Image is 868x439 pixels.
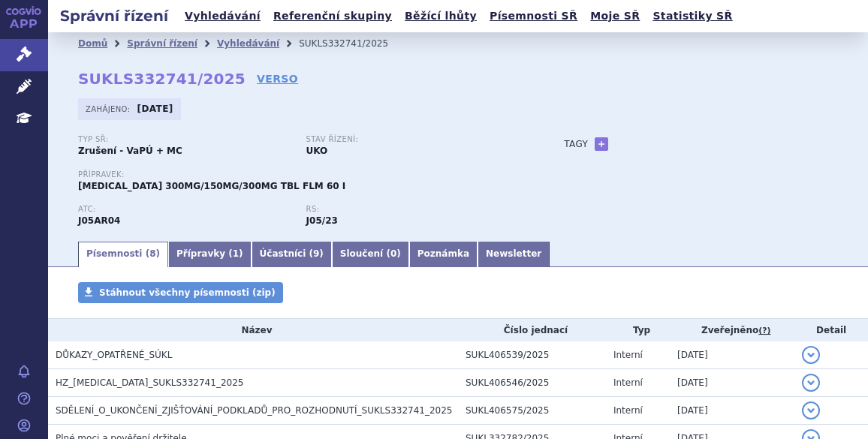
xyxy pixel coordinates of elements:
a: Přípravky (1) [168,242,252,267]
a: Sloučení (0) [332,242,409,267]
td: SUKL406546/2025 [458,369,606,397]
span: Interní [613,350,643,360]
span: Zahájeno: [86,103,133,115]
a: Vyhledávání [217,38,279,49]
span: 8 [149,248,155,259]
a: Domů [78,38,107,49]
li: SUKLS332741/2025 [299,32,408,55]
p: Stav řízení: [306,135,520,144]
a: Referenční skupiny [269,6,396,26]
a: Statistiky SŘ [648,6,737,26]
a: Vyhledávání [180,6,265,26]
a: Písemnosti (8) [78,242,168,267]
button: detail [802,346,820,364]
strong: [DATE] [137,104,173,114]
td: [DATE] [670,397,794,425]
th: Detail [794,319,868,341]
th: Typ [606,319,670,341]
strong: ZIDOVUDIN, LAMIVUDIN A ABAKAVIR [78,215,120,226]
span: Interní [613,405,643,416]
span: SDĚLENÍ_O_UKONČENÍ_ZJIŠŤOVÁNÍ_PODKLADŮ_PRO_ROZHODNUTÍ_SUKLS332741_2025 [56,405,452,416]
span: Interní [613,377,643,388]
p: Typ SŘ: [78,135,291,144]
span: [MEDICAL_DATA] 300MG/150MG/300MG TBL FLM 60 I [78,181,345,191]
abbr: (?) [758,326,770,336]
a: VERSO [257,71,298,86]
p: Přípravek: [78,170,534,179]
td: SUKL406539/2025 [458,341,606,369]
a: + [595,137,608,151]
h3: Tagy [564,135,588,153]
td: [DATE] [670,341,794,369]
span: 9 [313,248,319,259]
p: RS: [306,205,520,214]
strong: kombinace zidovudin+lamivudin+abakavir [306,215,338,226]
button: detail [802,374,820,392]
span: Stáhnout všechny písemnosti (zip) [99,287,276,298]
span: DŮKAZY_OPATŘENÉ_SÚKL [56,350,172,360]
strong: SUKLS332741/2025 [78,70,246,88]
button: detail [802,401,820,419]
a: Písemnosti SŘ [485,6,582,26]
strong: Zrušení - VaPÚ + MC [78,146,182,156]
a: Stáhnout všechny písemnosti (zip) [78,282,283,303]
th: Zveřejněno [670,319,794,341]
strong: UKO [306,146,328,156]
a: Správní řízení [127,38,197,49]
span: 1 [233,248,239,259]
th: Název [48,319,458,341]
p: ATC: [78,205,291,214]
th: Číslo jednací [458,319,606,341]
a: Poznámka [409,242,478,267]
a: Účastníci (9) [252,242,332,267]
a: Běžící lhůty [400,6,481,26]
h2: Správní řízení [48,5,180,26]
a: Moje SŘ [586,6,644,26]
span: 0 [390,248,396,259]
a: Newsletter [478,242,550,267]
td: SUKL406575/2025 [458,397,606,425]
td: [DATE] [670,369,794,397]
span: HZ_TRIZIVIR_SUKLS332741_2025 [56,377,243,388]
